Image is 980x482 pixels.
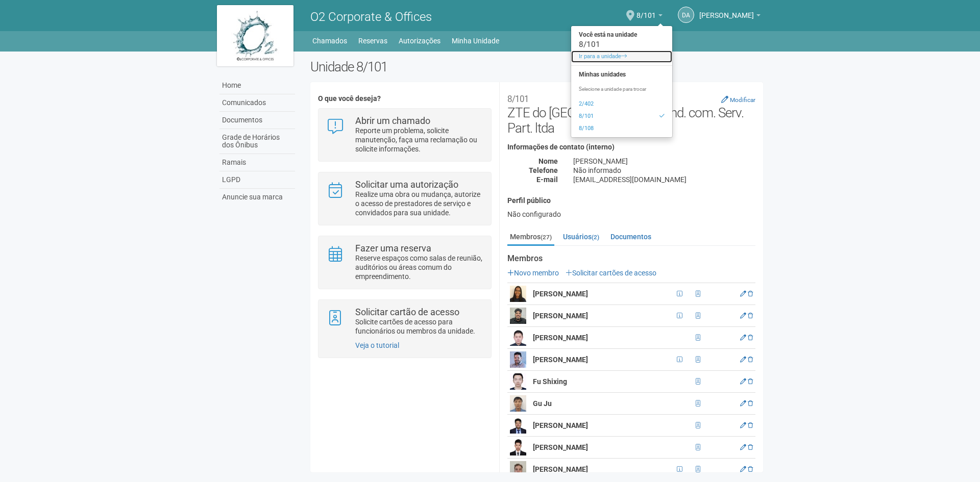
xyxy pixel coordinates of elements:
[510,286,526,302] img: user.png
[699,13,761,21] a: [PERSON_NAME]
[571,50,672,63] a: Ir para a unidade
[748,312,753,319] a: Excluir membro
[529,166,558,174] strong: Telefone
[355,317,483,336] p: Solicite cartões de acesso para funcionários ou membros da unidade.
[326,308,483,336] a: Solicitar cartão de acesso Solicite cartões de acesso para funcionários ou membros da unidade.
[355,190,483,217] p: Realize uma obra ou mudança, autorize o acesso de prestadores de serviço e convidados para sua un...
[636,13,663,21] a: 8/101
[571,86,672,93] p: Selecione a unidade para trocar
[507,90,755,136] h2: ZTE do [GEOGRAPHIC_DATA] ind. com. Serv. Part. ltda
[507,269,559,277] a: Novo membro
[507,143,755,151] h4: Informações de contato (interno)
[571,41,672,48] div: 8/101
[219,171,295,189] a: LGPD
[748,444,753,451] a: Excluir membro
[636,2,656,19] span: 8/101
[740,444,746,451] a: Editar membro
[566,175,763,184] div: [EMAIL_ADDRESS][DOMAIN_NAME]
[219,112,295,129] a: Documentos
[566,166,763,175] div: Não informado
[217,5,293,66] img: logo.jpg
[355,253,483,281] p: Reserve espaços como salas de reunião, auditórios ou áreas comum do empreendimento.
[608,229,654,244] a: Documentos
[219,129,295,154] a: Grade de Horários dos Ônibus
[740,378,746,385] a: Editar membro
[355,243,431,253] strong: Fazer uma reserva
[219,77,295,94] a: Home
[740,400,746,407] a: Editar membro
[510,351,526,368] img: user.png
[510,308,526,324] img: user.png
[538,157,558,165] strong: Nome
[219,189,295,206] a: Anuncie sua marca
[740,356,746,363] a: Editar membro
[310,59,763,74] h2: Unidade 8/101
[533,465,588,473] strong: [PERSON_NAME]
[355,115,430,126] strong: Abrir um chamado
[536,175,558,184] strong: E-mail
[507,229,554,246] a: Membros(27)
[355,126,483,154] p: Reporte um problema, solicite manutenção, faça uma reclamação ou solicite informações.
[740,312,746,319] a: Editar membro
[592,234,599,241] small: (2)
[510,461,526,477] img: user.png
[507,210,755,219] div: Não configurado
[533,421,588,429] strong: [PERSON_NAME]
[326,180,483,217] a: Solicitar uma autorização Realize uma obra ou mudança, autorize o acesso de prestadores de serviç...
[541,234,552,241] small: (27)
[326,244,483,281] a: Fazer uma reserva Reserve espaços como salas de reunião, auditórios ou áreas comum do empreendime...
[748,290,753,297] a: Excluir membro
[566,269,656,277] a: Solicitar cartões de acesso
[355,341,399,349] a: Veja o tutorial
[748,356,753,363] a: Excluir membro
[748,378,753,385] a: Excluir membro
[748,422,753,429] a: Excluir membro
[355,179,458,190] strong: Solicitar uma autorização
[219,154,295,171] a: Ramais
[312,34,347,48] a: Chamados
[730,96,755,104] small: Modificar
[533,443,588,451] strong: [PERSON_NAME]
[678,7,694,23] a: DA
[510,329,526,346] img: user.png
[571,110,672,122] a: 8/101
[748,466,753,473] a: Excluir membro
[721,95,755,104] a: Modificar
[571,68,672,81] strong: Minhas unidades
[699,2,754,19] span: Daniel Andres Soto Lozada
[318,95,491,103] h4: O que você deseja?
[510,373,526,390] img: user.png
[740,334,746,341] a: Editar membro
[507,94,529,104] small: 8/101
[571,122,672,135] a: 8/108
[533,377,567,386] strong: Fu Shixing
[560,229,602,244] a: Usuários(2)
[533,356,588,364] strong: [PERSON_NAME]
[510,395,526,412] img: user.png
[219,94,295,112] a: Comunicados
[740,422,746,429] a: Editar membro
[507,197,755,205] h4: Perfil público
[399,34,440,48] a: Autorizações
[507,254,755,263] strong: Membros
[533,290,588,298] strong: [PERSON_NAME]
[510,417,526,434] img: user.png
[748,400,753,407] a: Excluir membro
[533,399,552,408] strong: Gu Ju
[310,10,432,24] span: O2 Corporate & Offices
[355,307,459,317] strong: Solicitar cartão de acesso
[566,157,763,166] div: [PERSON_NAME]
[326,116,483,154] a: Abrir um chamado Reporte um problema, solicite manutenção, faça uma reclamação ou solicite inform...
[510,439,526,455] img: user.png
[571,98,672,110] a: 2/402
[748,334,753,341] a: Excluir membro
[740,290,746,297] a: Editar membro
[740,466,746,473] a: Editar membro
[358,34,387,48] a: Reservas
[533,334,588,342] strong: [PERSON_NAME]
[571,29,672,41] strong: Você está na unidade
[533,312,588,320] strong: [PERSON_NAME]
[452,34,499,48] a: Minha Unidade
